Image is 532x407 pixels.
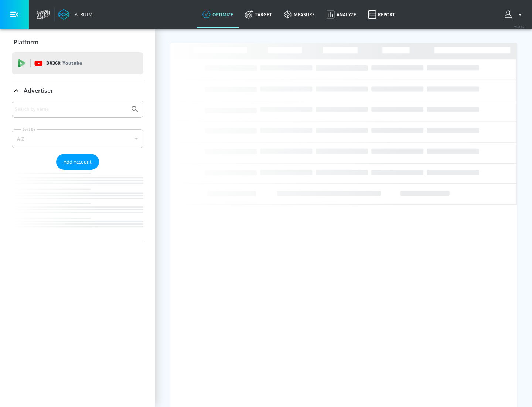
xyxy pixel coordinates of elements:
[46,59,82,67] p: DV360:
[12,80,143,101] div: Advertiser
[24,87,53,95] p: Advertiser
[62,59,82,67] p: Youtube
[362,1,401,28] a: Report
[72,11,93,18] div: Atrium
[14,38,38,46] p: Platform
[197,1,239,28] a: optimize
[21,127,37,132] label: Sort By
[12,170,143,242] nav: list of Advertiser
[12,32,143,53] div: Platform
[58,9,93,20] a: Atrium
[321,1,362,28] a: Analyze
[278,1,321,28] a: measure
[12,129,143,148] div: A-Z
[12,101,143,242] div: Advertiser
[239,1,278,28] a: Target
[514,24,525,28] span: v 4.24.0
[64,158,92,166] span: Add Account
[15,104,127,114] input: Search by name
[56,154,99,170] button: Add Account
[12,52,143,74] div: DV360: Youtube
